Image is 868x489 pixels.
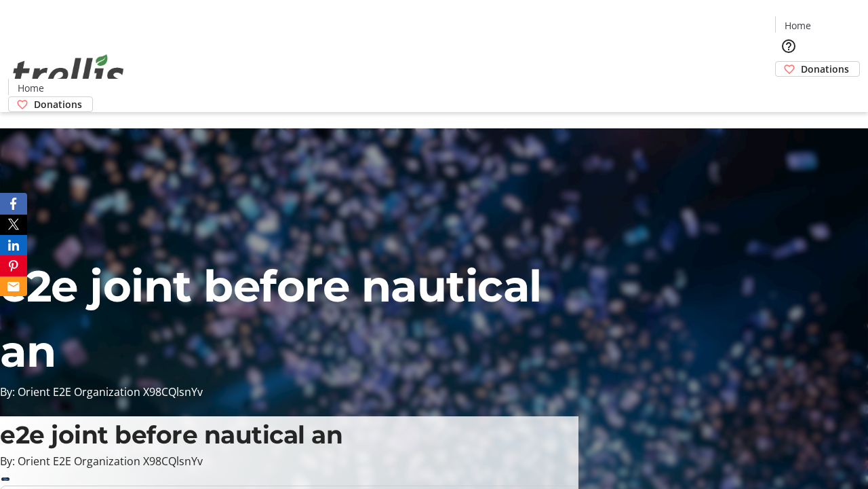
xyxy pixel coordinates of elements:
[801,62,849,76] span: Donations
[775,77,802,104] button: Cart
[8,39,129,107] img: Orient E2E Organization X98CQlsnYv's Logo
[9,81,52,95] a: Home
[785,18,811,33] span: Home
[775,33,802,60] button: Help
[775,61,860,77] a: Donations
[18,81,44,95] span: Home
[776,18,819,33] a: Home
[34,97,82,111] span: Donations
[8,96,93,112] a: Donations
